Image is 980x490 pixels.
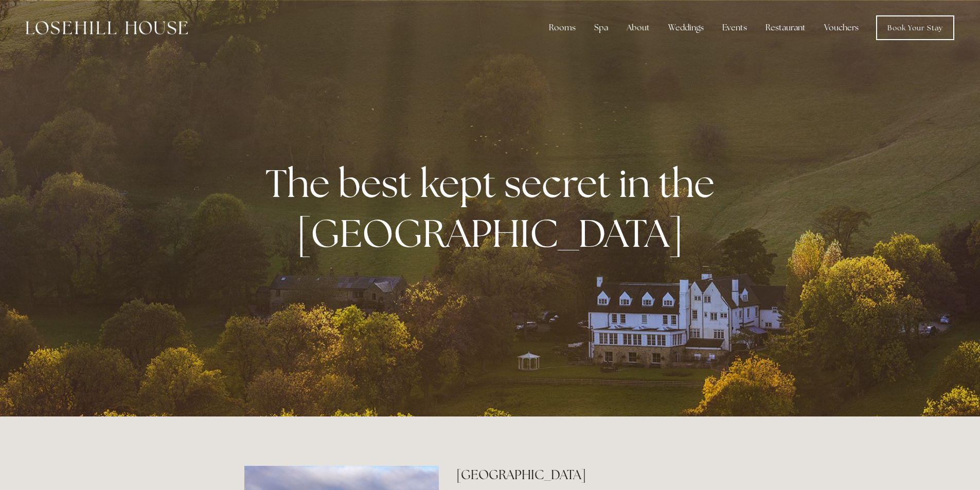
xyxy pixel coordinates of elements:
[456,466,736,484] h2: [GEOGRAPHIC_DATA]
[876,15,954,40] a: Book Your Stay
[265,158,723,259] strong: The best kept secret in the [GEOGRAPHIC_DATA]
[816,17,867,38] a: Vouchers
[757,17,814,38] div: Restaurant
[26,21,188,34] img: Losehill House
[618,17,658,38] div: About
[660,17,712,38] div: Weddings
[541,17,584,38] div: Rooms
[586,17,616,38] div: Spa
[714,17,755,38] div: Events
